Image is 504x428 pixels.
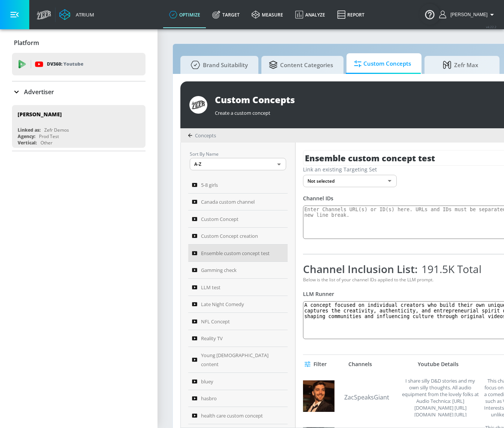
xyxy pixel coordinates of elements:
[303,357,330,371] button: Filter
[73,11,94,18] div: Atrium
[18,133,35,140] div: Agency:
[188,279,288,296] a: LLM test
[18,140,37,146] div: Vertical:
[201,283,220,292] span: LLM test
[439,10,496,19] button: [PERSON_NAME]
[188,194,288,211] a: Canada custom channel
[303,175,397,187] div: Not selected
[201,300,244,309] span: Late Night Comedy
[348,361,372,368] div: Channels
[12,53,145,75] div: DV360: Youtube
[39,133,59,140] div: Prod Test
[47,60,83,68] p: DV360:
[201,334,223,343] span: Reality TV
[201,317,230,326] span: NFL Concept
[195,132,216,139] span: Concepts
[306,360,327,369] span: Filter
[63,60,83,68] p: Youtube
[246,1,289,28] a: measure
[188,176,288,194] a: 5-8 girls
[188,373,288,390] a: bluey
[201,215,238,224] span: Custom Concept
[188,245,288,262] a: Ensemble custom concept test
[12,105,145,148] div: [PERSON_NAME]Linked as:Zefr DemosAgency:Prod TestVertical:Other
[201,351,274,369] span: Young [DEMOGRAPHIC_DATA] content
[201,394,217,403] span: hasbro
[201,197,255,206] span: Canada custom channel
[397,361,479,368] div: Youtube Details
[18,127,40,133] div: Linked as:
[190,158,286,170] div: A-Z
[44,127,69,133] div: Zefr Demos
[188,390,288,407] a: hasbro
[40,140,52,146] div: Other
[418,262,481,276] span: 191.5K Total
[206,1,246,28] a: Target
[188,56,248,74] span: Brand Suitability
[188,210,288,228] a: Custom Concept
[188,296,288,313] a: Late Night Comedy
[201,377,213,386] span: bluey
[12,81,145,102] div: Advertiser
[269,56,333,74] span: Content Categories
[354,55,411,73] span: Custom Concepts
[486,25,496,29] span: v 4.22.2
[188,228,288,245] a: Custom Concept creation
[14,39,39,47] p: Platform
[344,393,397,401] a: ZacSpeaksGiant
[188,262,288,279] a: Gamming check
[303,380,334,412] img: UCS8fdPNO8SmYO3GoUmEuOag
[419,4,440,25] button: Open Resource Center
[432,56,489,74] span: Zefr Max
[331,1,370,28] a: Report
[201,231,258,240] span: Custom Concept creation
[188,407,288,424] a: health care custom concept
[201,249,270,258] span: Ensemble custom concept test
[188,330,288,347] a: Reality TV
[12,32,145,53] div: Platform
[289,1,331,28] a: Analyze
[201,411,263,420] span: health care custom concept
[447,12,487,17] span: login as: justin.nim@zefr.com
[59,9,94,20] a: Atrium
[24,88,54,96] p: Advertiser
[201,266,237,275] span: Gamming check
[18,111,62,118] div: [PERSON_NAME]
[163,1,206,28] a: optimize
[188,347,288,373] a: Young [DEMOGRAPHIC_DATA] content
[201,180,218,189] span: 5-8 girls
[190,150,286,158] p: Sort By Name
[188,313,288,330] a: NFL Concept
[400,377,480,417] div: I share silly D&D stories and my own silly thoughts. All audio equipment from the lovely folks at...
[188,132,216,139] div: Concepts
